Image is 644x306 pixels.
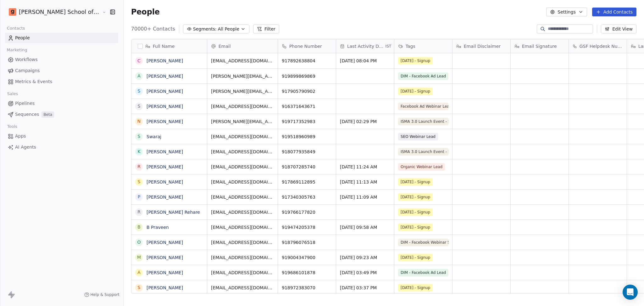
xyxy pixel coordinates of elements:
[131,7,160,17] span: People
[569,39,627,53] div: GSF Helpdesk Number
[5,76,118,87] a: Metrics & Events
[193,26,217,32] span: Segments:
[282,149,332,155] span: 918077935849
[398,133,438,140] span: SEO Webinar Lead
[153,43,175,49] span: Full Name
[386,44,391,49] span: IST
[8,7,98,17] button: [PERSON_NAME] School of Finance LLP
[15,111,39,118] span: Sequences
[211,224,274,230] span: [EMAIL_ADDRESS][DOMAIN_NAME]
[398,208,433,216] span: [DATE] - Signup
[211,73,274,79] span: [PERSON_NAME][EMAIL_ADDRESS][PERSON_NAME][DOMAIN_NAME]
[282,285,332,291] span: 918972383070
[347,43,384,49] span: Last Activity Date
[15,133,26,139] span: Apps
[211,58,274,64] span: [EMAIL_ADDRESS][DOMAIN_NAME]
[398,163,445,171] span: Organic Webinar Lead
[4,45,30,55] span: Marketing
[398,224,433,231] span: [DATE] - Signup
[211,254,274,261] span: [EMAIL_ADDRESS][DOMAIN_NAME]
[211,285,274,291] span: [EMAIL_ADDRESS][DOMAIN_NAME]
[147,195,183,200] a: [PERSON_NAME]
[137,254,141,261] div: M
[394,39,452,53] div: Tags
[282,179,332,185] span: 917869112895
[9,8,16,16] img: Goela%20School%20Logos%20(4).png
[147,89,183,94] a: [PERSON_NAME]
[4,122,20,131] span: Tools
[131,25,175,33] span: 70000+ Contacts
[147,149,183,154] a: [PERSON_NAME]
[5,65,118,76] a: Campaigns
[546,8,587,16] button: Settings
[147,74,183,79] a: [PERSON_NAME]
[336,39,394,53] div: Last Activity DateIST
[137,239,141,246] div: O
[340,164,390,170] span: [DATE] 11:24 AM
[592,8,636,16] button: Add Contacts
[137,269,141,276] div: A
[4,89,21,99] span: Sales
[282,164,332,170] span: 918707285740
[137,148,140,155] div: K
[211,149,274,155] span: [EMAIL_ADDRESS][DOMAIN_NAME]
[5,109,118,120] a: SequencesBeta
[15,144,36,150] span: AI Agents
[84,292,119,297] a: Help & Support
[282,269,332,276] span: 919686101878
[398,57,433,65] span: [DATE] - Signup
[464,43,501,49] span: Email Disclaimer
[137,58,141,64] div: C
[340,58,390,64] span: [DATE] 08:04 PM
[278,39,336,53] div: Phone Number
[137,284,140,291] div: S
[15,56,38,63] span: Workflows
[282,133,332,140] span: 919518960989
[42,111,54,118] span: Beta
[282,73,332,79] span: 919899869869
[398,103,448,110] span: Facebook Ad Webinar Lead
[282,118,332,125] span: 919717352983
[5,142,118,152] a: AI Agents
[452,39,510,53] div: Email Disclaimer
[340,118,390,125] span: [DATE] 02:29 PM
[282,254,332,261] span: 919004347900
[398,148,448,156] span: ISMA 3.0 Launch Event - Signup
[398,72,448,80] span: DIM - Facebook Ad Lead
[211,103,274,110] span: [EMAIL_ADDRESS][DOMAIN_NAME]
[15,100,35,107] span: Pipelines
[131,39,207,53] div: Full Name
[137,103,140,110] div: S
[211,133,274,140] span: [EMAIL_ADDRESS][DOMAIN_NAME]
[398,254,433,261] span: [DATE] - Signup
[340,179,390,185] span: [DATE] 11:13 AM
[211,164,274,170] span: [EMAIL_ADDRESS][DOMAIN_NAME]
[211,209,274,215] span: [EMAIL_ADDRESS][DOMAIN_NAME]
[623,285,638,300] div: Open Intercom Messenger
[398,284,433,292] span: [DATE] - Signup
[137,73,141,79] div: A
[147,285,183,290] a: [PERSON_NAME]
[340,224,390,230] span: [DATE] 09:58 AM
[398,193,433,201] span: [DATE] - Signup
[5,54,118,65] a: Workflows
[398,88,433,95] span: [DATE] - Signup
[147,270,183,275] a: [PERSON_NAME]
[211,118,274,125] span: [PERSON_NAME][EMAIL_ADDRESS][DOMAIN_NAME]
[211,269,274,276] span: [EMAIL_ADDRESS][DOMAIN_NAME]
[207,39,278,53] div: Email
[4,24,28,33] span: Contacts
[282,239,332,246] span: 918796076518
[15,35,30,41] span: People
[340,285,390,291] span: [DATE] 03:37 PM
[15,78,52,85] span: Metrics & Events
[406,43,415,49] span: Tags
[131,53,207,294] div: grid
[511,39,569,53] div: Email Signature
[282,209,332,215] span: 919766177820
[282,224,332,230] span: 919474205378
[138,194,140,200] div: P
[340,254,390,261] span: [DATE] 09:23 AM
[398,178,433,186] span: [DATE] - Signup
[211,239,274,246] span: [EMAIL_ADDRESS][DOMAIN_NAME]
